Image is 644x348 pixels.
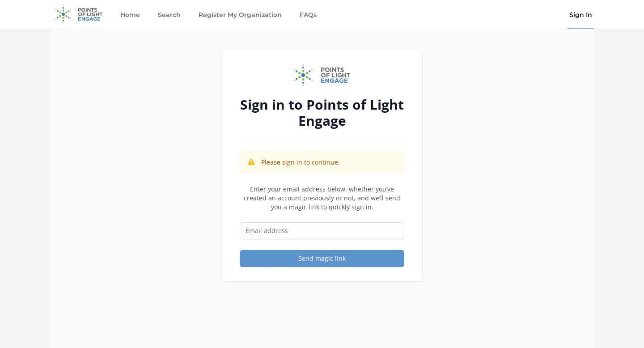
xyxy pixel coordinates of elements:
h2: Sign in to Points of Light Engage [240,97,404,129]
p: Please sign in to continue. [261,158,340,167]
button: Send magic link [240,250,404,267]
img: Points of Light Engage logo [294,64,350,86]
p: Enter your email address below, whether you’ve created an account previously or not, and we’ll se... [240,185,404,212]
input: Email address [240,222,404,239]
